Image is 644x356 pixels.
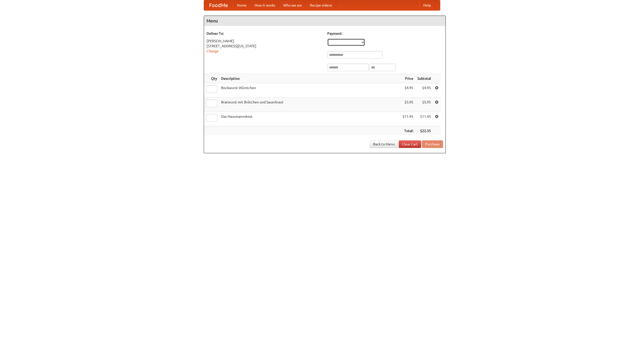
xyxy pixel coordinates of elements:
[400,98,415,112] td: $5.95
[370,140,398,148] a: Back to Menu
[279,0,306,10] a: Who we are
[415,98,433,112] td: $5.95
[219,74,400,83] th: Description
[204,0,233,10] a: FoodMe
[207,44,322,49] div: [STREET_ADDRESS][US_STATE]
[219,83,400,98] td: Bockwurst Würstchen
[400,126,415,136] th: Total:
[400,83,415,98] td: $4.95
[219,112,400,126] td: Das Hausmannskost
[327,31,443,36] h5: Payment:
[204,16,446,26] h4: Menu
[415,126,433,136] th: $22.35
[233,0,251,10] a: Home
[415,83,433,98] td: $4.95
[207,38,322,44] div: [PERSON_NAME]
[207,49,219,53] a: Change
[207,31,322,36] h5: Deliver To:
[400,112,415,126] td: $11.45
[219,98,400,112] td: Bratwurst mit Brötchen und Sauerkraut
[415,112,433,126] td: $11.45
[251,0,279,10] a: How it works
[419,0,435,10] a: Help
[400,74,415,83] th: Price
[422,140,443,148] button: Purchase
[415,74,433,83] th: Subtotal
[399,140,421,148] a: Clear Cart
[204,74,219,83] th: Qty
[306,0,336,10] a: Recipe videos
